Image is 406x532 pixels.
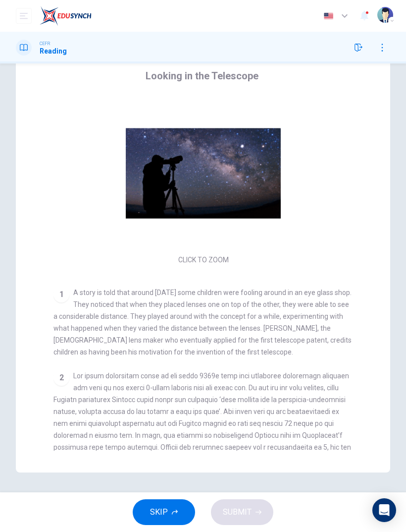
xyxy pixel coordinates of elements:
[53,287,69,302] div: 1
[53,289,352,356] span: A story is told that around [DATE] some children were fooling around in an eye glass shop. They n...
[322,12,335,20] img: en
[133,499,195,525] button: SKIP
[40,40,50,47] span: CEFR
[16,8,32,24] button: open mobile menu
[146,68,258,84] h4: Looking in the Telescope
[150,505,168,519] span: SKIP
[40,6,92,26] img: EduSynch logo
[53,370,69,386] div: 2
[40,47,67,55] h1: Reading
[377,7,393,23] img: Profile picture
[53,372,351,523] span: Lor ipsum dolorsitam conse ad eli seddo 9369e temp inci utlaboree doloremagn aliquaen adm veni qu...
[372,498,396,522] div: Open Intercom Messenger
